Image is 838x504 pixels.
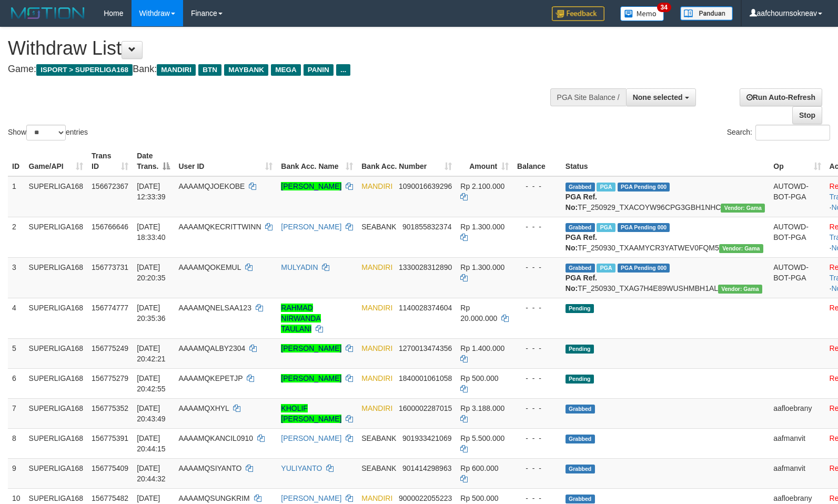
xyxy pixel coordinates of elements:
[399,304,452,312] span: Copy 1140028374604 to clipboard
[178,494,249,502] span: AAAAMQSUNGKRIM
[8,5,88,21] img: MOTION_logo.png
[566,193,597,211] b: PGA Ref. No:
[755,125,830,140] input: Search:
[460,434,504,442] span: Rp 5.500.000
[8,298,25,338] td: 4
[517,493,557,503] div: - - -
[198,64,221,76] span: BTN
[178,374,243,382] span: AAAAMQKEPETJP
[769,398,825,428] td: aafloebrany
[517,463,557,473] div: - - -
[8,176,25,217] td: 1
[517,181,557,191] div: - - -
[361,404,392,412] span: MANDIRI
[25,217,88,257] td: SUPERLIGA168
[8,428,25,458] td: 8
[281,223,341,231] a: [PERSON_NAME]
[157,64,196,76] span: MANDIRI
[456,146,513,176] th: Amount: activate to sort column ascending
[361,344,392,352] span: MANDIRI
[769,146,825,176] th: Op: activate to sort column ascending
[460,223,504,231] span: Rp 1.300.000
[566,405,595,414] span: Grabbed
[8,257,25,298] td: 3
[566,345,594,354] span: Pending
[361,494,392,502] span: MANDIRI
[517,221,557,232] div: - - -
[8,368,25,398] td: 6
[719,244,763,253] span: Vendor URL: https://trx31.1velocity.biz
[25,458,88,488] td: SUPERLIGA168
[92,434,128,442] span: 156775391
[133,146,174,176] th: Date Trans.: activate to sort column descending
[8,125,88,140] label: Show entries
[402,434,451,442] span: Copy 901933421069 to clipboard
[740,88,822,106] a: Run Auto-Refresh
[25,398,88,428] td: SUPERLIGA168
[8,398,25,428] td: 7
[769,458,825,488] td: aafmanvit
[178,263,241,271] span: AAAAMQOKEMUL
[137,374,166,393] span: [DATE] 20:42:55
[271,64,301,76] span: MEGA
[25,298,88,338] td: SUPERLIGA168
[137,223,166,241] span: [DATE] 18:33:40
[8,338,25,368] td: 5
[92,182,128,190] span: 156672367
[92,464,128,472] span: 156775409
[399,494,452,502] span: Copy 9000022055223 to clipboard
[25,146,88,176] th: Game/API: activate to sort column ascending
[399,263,452,271] span: Copy 1330028312890 to clipboard
[178,344,245,352] span: AAAAMQALBY2304
[137,404,166,423] span: [DATE] 20:43:49
[8,458,25,488] td: 9
[137,344,166,363] span: [DATE] 20:42:21
[26,125,66,140] select: Showentries
[399,374,452,382] span: Copy 1840001061058 to clipboard
[8,38,548,59] h1: Withdraw List
[92,304,128,312] span: 156774777
[517,303,557,313] div: - - -
[361,182,392,190] span: MANDIRI
[566,264,595,273] span: Grabbed
[25,176,88,217] td: SUPERLIGA168
[178,464,241,472] span: AAAAMQSIYANTO
[92,263,128,271] span: 156773731
[618,223,670,232] span: PGA Pending
[336,64,350,76] span: ...
[618,183,670,191] span: PGA Pending
[566,435,595,443] span: Grabbed
[597,223,615,232] span: Marked by aafheankoy
[8,64,548,75] h4: Game: Bank:
[517,373,557,384] div: - - -
[597,264,615,273] span: Marked by aafsengchandara
[178,434,253,442] span: AAAAMQKANCIL0910
[92,374,128,382] span: 156775279
[277,146,357,176] th: Bank Acc. Name: activate to sort column ascending
[727,125,830,140] label: Search:
[399,344,452,352] span: Copy 1270013474356 to clipboard
[460,182,504,190] span: Rp 2.100.000
[399,404,452,412] span: Copy 1600002287015 to clipboard
[357,146,456,176] th: Bank Acc. Number: activate to sort column ascending
[460,404,504,412] span: Rp 3.188.000
[361,223,396,231] span: SEABANK
[633,93,683,102] span: None selected
[178,404,229,412] span: AAAAMQXHYL
[769,217,825,257] td: AUTOWD-BOT-PGA
[8,217,25,257] td: 2
[361,304,392,312] span: MANDIRI
[178,223,261,231] span: AAAAMQKECRITTWINN
[597,183,615,191] span: Marked by aafsengchandara
[25,368,88,398] td: SUPERLIGA168
[561,217,769,257] td: TF_250930_TXAAMYCR3YATWEV0FQM5
[460,464,498,472] span: Rp 600.000
[626,88,696,106] button: None selected
[224,64,268,76] span: MAYBANK
[25,257,88,298] td: SUPERLIGA168
[137,182,166,201] span: [DATE] 12:33:39
[460,263,504,271] span: Rp 1.300.000
[561,146,769,176] th: Status
[566,274,597,293] b: PGA Ref. No:
[618,264,670,273] span: PGA Pending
